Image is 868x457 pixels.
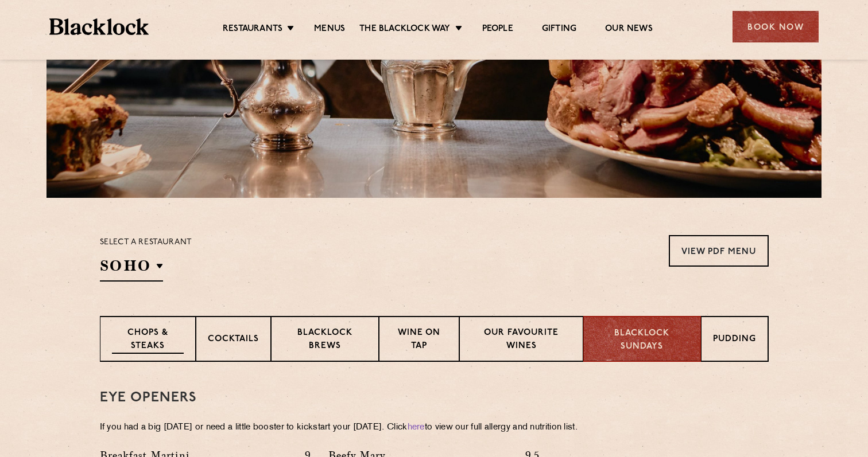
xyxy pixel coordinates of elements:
p: Blacklock Brews [283,327,367,354]
a: Restaurants [223,24,282,36]
a: People [482,24,513,36]
p: Cocktails [208,333,259,347]
p: Pudding [713,333,756,347]
p: If you had a big [DATE] or need a little booster to kickstart your [DATE]. Click to view our full... [100,420,769,436]
h2: SOHO [100,256,163,282]
a: Our News [605,24,653,36]
a: View PDF Menu [669,235,769,267]
p: Blacklock Sundays [595,327,689,353]
a: Menus [314,24,345,36]
div: Book Now [733,11,819,42]
img: BL_Textured_Logo-footer-cropped.svg [49,18,149,35]
h3: Eye openers [100,390,769,405]
a: here [408,423,425,432]
p: Chops & Steaks [112,327,184,354]
p: Wine on Tap [391,327,447,354]
a: Gifting [542,24,576,36]
p: Our favourite wines [471,327,571,354]
p: Select a restaurant [100,235,192,250]
a: The Blacklock Way [359,24,450,36]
